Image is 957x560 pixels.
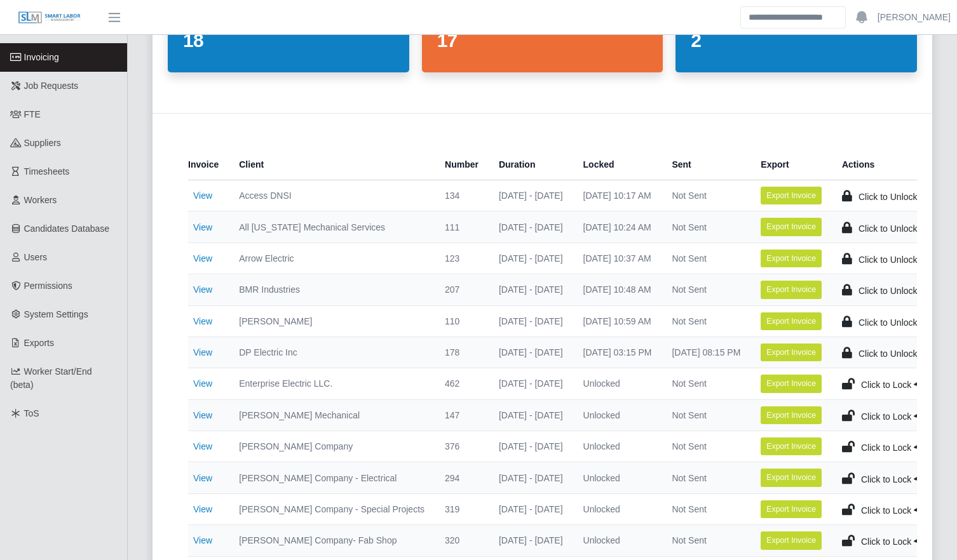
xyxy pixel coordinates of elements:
a: View [193,222,212,232]
span: Click to Unlock [859,317,918,328]
span: Click to Unlock [859,286,918,296]
td: Not Sent [662,305,750,337]
button: Export Invoice [761,218,822,236]
a: View [193,284,212,295]
a: View [193,473,212,483]
span: Click to Unlock [859,255,918,265]
span: Click to Lock [861,443,911,453]
td: BMR Industries [229,274,435,305]
td: 294 [435,462,489,493]
span: Click to Lock [861,537,911,547]
img: SLM Logo [18,11,81,25]
td: [PERSON_NAME] Company [229,431,435,462]
button: Export Invoice [761,437,822,455]
span: Worker Start/End (beta) [10,366,92,390]
td: Unlocked [573,493,662,524]
span: Click to Unlock [859,223,918,234]
button: Export Invoice [761,281,822,298]
td: [DATE] - [DATE] [489,180,573,211]
td: 320 [435,525,489,556]
span: Permissions [24,281,72,291]
td: Not Sent [662,525,750,556]
button: Export Invoice [761,187,822,204]
dd: 2 [691,29,902,52]
td: 462 [435,368,489,399]
td: [DATE] - [DATE] [489,274,573,305]
td: Not Sent [662,462,750,493]
td: 178 [435,337,489,368]
span: Click to Lock [861,505,911,516]
span: Timesheets [24,166,70,177]
td: Enterprise Electric LLC. [229,368,435,399]
button: Export Invoice [761,375,822,392]
th: Actions [832,149,931,180]
a: View [193,347,212,357]
td: 110 [435,305,489,337]
td: [PERSON_NAME] Mechanical [229,399,435,430]
td: [DATE] 10:24 AM [573,211,662,243]
td: Arrow Electric [229,243,435,274]
th: Number [435,149,489,180]
td: Not Sent [662,211,750,243]
td: 319 [435,493,489,524]
td: Unlocked [573,462,662,493]
th: Locked [573,149,662,180]
td: [DATE] 10:17 AM [573,180,662,211]
span: Users [24,252,48,262]
td: 376 [435,431,489,462]
td: Not Sent [662,180,750,211]
dd: 17 [437,29,648,52]
a: View [193,535,212,545]
td: Unlocked [573,399,662,430]
button: Export Invoice [761,406,822,424]
td: [DATE] 10:59 AM [573,305,662,337]
dd: 18 [183,29,394,52]
td: [DATE] - [DATE] [489,493,573,524]
td: 111 [435,211,489,243]
button: Export Invoice [761,500,822,518]
td: [DATE] 08:15 PM [662,337,750,368]
td: [DATE] 10:37 AM [573,243,662,274]
a: View [193,441,212,451]
td: Unlocked [573,525,662,556]
td: Unlocked [573,431,662,462]
td: [DATE] - [DATE] [489,243,573,274]
span: Workers [24,195,57,205]
button: Export Invoice [761,469,822,486]
td: [DATE] - [DATE] [489,305,573,337]
td: 207 [435,274,489,305]
td: [DATE] - [DATE] [489,211,573,243]
th: Client [229,149,435,180]
td: Not Sent [662,431,750,462]
a: View [193,316,212,326]
span: System Settings [24,309,88,319]
span: Exports [24,338,54,348]
td: Not Sent [662,368,750,399]
span: Click to Lock [861,474,911,484]
td: [PERSON_NAME] Company - Special Projects [229,493,435,524]
td: [PERSON_NAME] Company- Fab Shop [229,525,435,556]
td: [DATE] - [DATE] [489,525,573,556]
span: Job Requests [24,81,79,91]
button: Export Invoice [761,312,822,330]
td: Not Sent [662,399,750,430]
span: FTE [24,109,41,119]
td: 134 [435,180,489,211]
span: Suppliers [24,138,61,148]
th: Duration [489,149,573,180]
td: [DATE] 03:15 PM [573,337,662,368]
td: Not Sent [662,493,750,524]
a: View [193,190,212,201]
span: Click to Lock [861,380,911,390]
span: Click to Unlock [859,192,918,202]
td: All [US_STATE] Mechanical Services [229,211,435,243]
button: Export Invoice [761,531,822,549]
td: Unlocked [573,368,662,399]
td: [DATE] - [DATE] [489,337,573,368]
td: [DATE] - [DATE] [489,431,573,462]
a: [PERSON_NAME] [878,11,951,24]
span: Click to Lock [861,411,911,422]
td: 123 [435,243,489,274]
a: View [193,504,212,514]
th: Export [750,149,832,180]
